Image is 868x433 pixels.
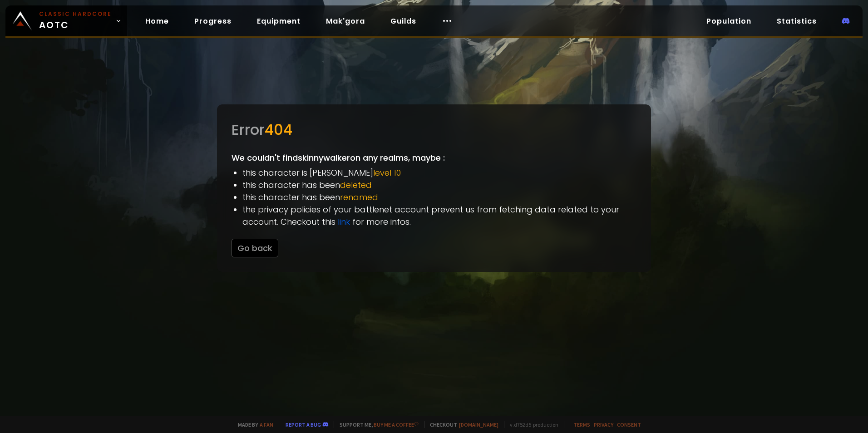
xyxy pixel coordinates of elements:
[242,179,636,191] li: this character has been
[187,12,239,30] a: Progress
[286,421,321,428] a: Report a bug
[260,421,273,428] a: a fan
[138,12,176,30] a: Home
[334,421,419,428] span: Support me,
[319,12,372,30] a: Mak'gora
[242,191,636,203] li: this character has been
[459,421,498,428] a: [DOMAIN_NAME]
[39,10,112,18] small: Classic Hardcore
[217,104,651,272] div: We couldn't find skinnywalker on any realms, maybe :
[573,421,590,428] a: Terms
[232,119,636,141] div: Error
[232,421,273,428] span: Made by
[504,421,558,428] span: v. d752d5 - production
[250,12,308,30] a: Equipment
[265,119,292,140] span: 404
[383,12,424,30] a: Guilds
[5,5,127,36] a: Classic HardcoreAOTC
[242,167,636,179] li: this character is [PERSON_NAME]
[594,421,613,428] a: Privacy
[242,203,636,228] li: the privacy policies of your battlenet account prevent us from fetching data related to your acco...
[232,239,278,257] button: Go back
[769,12,824,30] a: Statistics
[338,216,350,227] a: link
[232,242,278,254] a: Go back
[424,421,498,428] span: Checkout
[374,421,419,428] a: Buy me a coffee
[699,12,759,30] a: Population
[340,179,372,191] span: deleted
[340,192,378,203] span: renamed
[617,421,641,428] a: Consent
[373,167,401,178] span: level 10
[39,10,112,32] span: AOTC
